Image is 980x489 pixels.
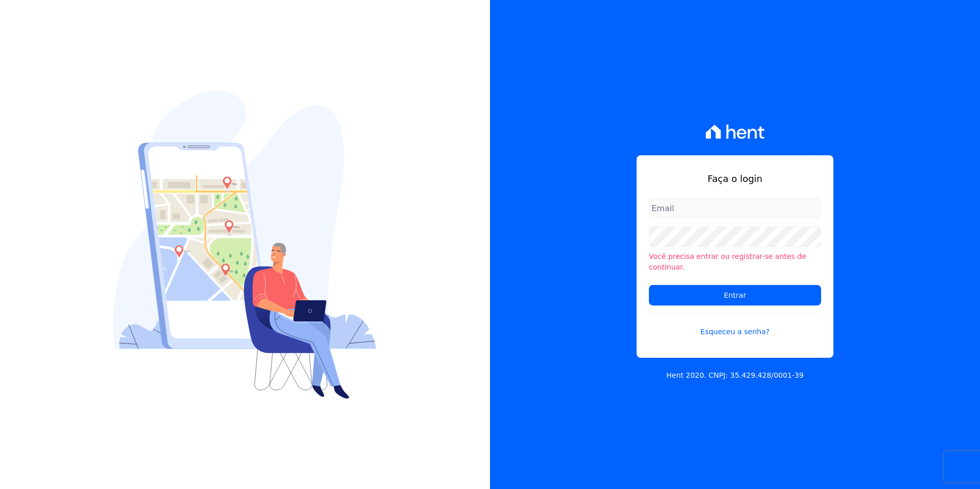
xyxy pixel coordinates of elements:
[649,198,821,218] input: Email
[649,285,821,305] input: Entrar
[649,172,821,186] h1: Faça o login
[649,251,821,273] li: Você precisa entrar ou registrar-se antes de continuar.
[649,314,821,337] a: Esqueceu a senha?
[666,370,804,381] p: Hent 2020. CNPJ: 35.429.428/0001-39
[113,91,377,399] img: Login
